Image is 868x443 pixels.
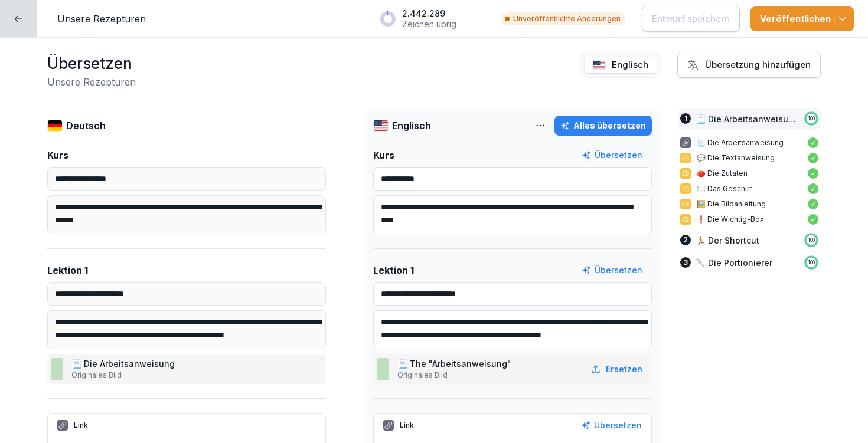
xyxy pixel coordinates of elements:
[697,199,802,209] p: 🖼️ Die Bildanleitung
[74,420,88,431] p: Link
[51,358,63,380] img: jztba1myvbkpwbe80se7myq9.png
[560,119,646,132] div: Alles übersetzen
[680,235,691,245] div: 2
[750,6,854,31] button: Veröffentlichen
[397,370,514,380] p: Originales Bild
[582,264,642,277] button: Übersetzen
[377,358,389,380] img: jztba1myvbkpwbe80se7myq9.png
[392,119,431,133] p: Englisch
[696,234,759,247] p: 🏃 Der Shortcut
[374,4,491,34] button: 2.442.289Zeichen übrig
[696,113,798,125] p: 📃 Die Arbeitsanweisung
[400,420,414,431] p: Link
[687,58,811,71] div: Übersetzung hinzufügen
[397,357,514,370] p: 📃 The "Arbeitsanweisung"
[680,257,691,268] div: 3
[697,137,802,148] p: 📃 Die Arbeitsanweisung
[47,52,136,75] h1: Übersetzen
[402,19,456,29] p: Zeichen übrig
[696,257,772,269] p: 🥄 Die Portionierer
[697,168,802,179] p: 🍅 Die Zutaten
[47,120,63,132] img: de.svg
[373,263,414,277] p: Lektion 1
[808,115,815,122] p: 100
[554,116,652,136] button: Alles übersetzen
[71,357,177,370] p: 📃 Die Arbeitsanweisung
[47,75,136,89] h2: Unsere Rezepturen
[593,60,606,70] img: us.svg
[66,119,106,133] p: Deutsch
[581,419,642,432] button: Übersetzen
[402,8,456,19] p: 2.442.289
[582,149,642,162] button: Übersetzen
[680,113,691,124] div: 1
[760,12,844,25] div: Veröffentlichen
[513,14,621,24] p: Unveröffentlichte Änderungen
[47,148,68,162] p: Kurs
[606,363,642,375] p: Ersetzen
[71,370,177,380] p: Originales Bild
[57,12,146,26] p: Unsere Rezepturen
[808,237,815,244] p: 100
[642,6,740,32] button: Entwurf speichern
[697,183,802,194] p: 🍽️ Das Geschirr
[677,52,821,78] button: Übersetzung hinzufügen
[697,153,802,163] p: 💬 Die Textanweisung
[373,148,394,162] p: Kurs
[697,214,802,225] p: ❗️ Die Wichtig-Box
[652,12,730,25] p: Entwurf speichern
[47,263,88,277] p: Lektion 1
[612,58,648,72] p: Englisch
[373,120,389,132] img: us.svg
[808,259,815,266] p: 100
